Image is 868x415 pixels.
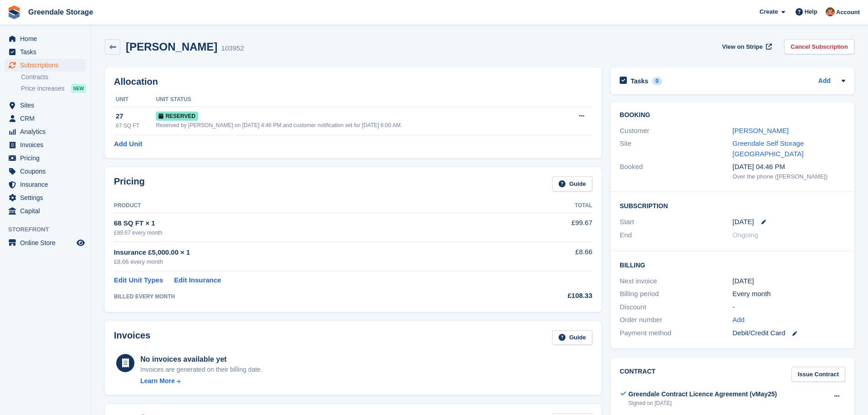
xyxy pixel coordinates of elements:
[156,92,561,107] th: Unit Status
[620,126,732,136] div: Customer
[114,139,142,149] a: Add Unit
[114,247,503,258] div: Insurance £5,000.00 × 1
[140,365,262,374] div: Invoices are generated on their billing date.
[784,39,854,54] a: Cancel Subscription
[5,112,86,125] a: menu
[20,125,75,138] span: Analytics
[503,213,592,241] td: £99.67
[114,199,503,213] th: Product
[75,237,86,248] a: Preview store
[620,201,845,210] h2: Subscription
[21,84,65,93] span: Price increases
[620,289,732,299] div: Billing period
[5,125,86,138] a: menu
[174,275,221,286] a: Edit Insurance
[20,59,75,72] span: Subscriptions
[620,230,732,241] div: End
[733,302,845,313] div: -
[733,328,845,338] div: Debit/Credit Card
[116,111,156,122] div: 27
[5,32,86,45] a: menu
[114,229,503,237] div: £99.67 every month
[140,354,262,365] div: No invoices available yet
[620,328,732,338] div: Payment method
[114,77,592,87] h2: Allocation
[114,275,163,286] a: Edit Unit Types
[503,242,592,272] td: £8.66
[652,77,663,85] div: 0
[116,122,156,130] div: 67 SQ FT
[20,138,75,151] span: Invoices
[140,376,262,386] a: Learn More
[5,178,86,191] a: menu
[5,59,86,72] a: menu
[5,165,86,178] a: menu
[5,99,86,112] a: menu
[5,138,86,151] a: menu
[114,176,145,191] h2: Pricing
[628,399,777,407] div: Signed on [DATE]
[5,236,86,249] a: menu
[631,77,648,85] h2: Tasks
[503,199,592,213] th: Total
[21,73,86,82] a: Contracts
[628,389,777,399] div: Greendale Contract Licence Agreement (vMay25)
[20,152,75,164] span: Pricing
[25,5,97,20] a: Greendale Storage
[836,8,860,17] span: Account
[733,289,845,299] div: Every month
[156,121,561,129] div: Reserved by [PERSON_NAME] on [DATE] 4:46 PM and customer notification set for [DATE] 6:00 AM.
[552,176,592,191] a: Guide
[20,191,75,204] span: Settings
[140,376,175,386] div: Learn More
[733,276,845,287] div: [DATE]
[719,39,774,54] a: View on Stripe
[20,99,75,112] span: Sites
[221,43,244,54] div: 103952
[5,191,86,204] a: menu
[20,236,75,249] span: Online Store
[21,83,86,93] a: Price increases NEW
[791,367,845,382] a: Issue Contract
[7,5,21,19] img: stora-icon-8386f47178a22dfd0bd8f6a31ec36ba5ce8667c1dd55bd0f319d3a0aa187defe.svg
[5,152,86,164] a: menu
[114,330,150,345] h2: Invoices
[620,138,732,159] div: Site
[114,218,503,229] div: 68 SQ FT × 1
[620,217,732,227] div: Start
[20,32,75,45] span: Home
[733,139,804,158] a: Greendale Self Storage [GEOGRAPHIC_DATA]
[733,162,845,172] div: [DATE] 04:46 PM
[114,92,156,107] th: Unit
[722,42,763,51] span: View on Stripe
[805,7,817,16] span: Help
[733,217,754,227] time: 2025-09-03 00:00:00 UTC
[826,7,835,16] img: Justin Swingler
[620,112,845,119] h2: Booking
[503,291,592,301] div: £108.33
[71,84,86,93] div: NEW
[5,46,86,58] a: menu
[552,330,592,345] a: Guide
[126,41,217,53] h2: [PERSON_NAME]
[620,260,845,269] h2: Billing
[620,367,656,382] h2: Contract
[20,46,75,58] span: Tasks
[620,315,732,325] div: Order number
[818,76,831,87] a: Add
[733,127,789,134] a: [PERSON_NAME]
[733,172,845,181] div: Over the phone ([PERSON_NAME])
[20,112,75,125] span: CRM
[733,315,745,325] a: Add
[8,225,91,234] span: Storefront
[114,292,503,301] div: BILLED EVERY MONTH
[5,205,86,217] a: menu
[20,205,75,217] span: Capital
[20,165,75,178] span: Coupons
[156,112,198,121] span: Reserved
[20,178,75,191] span: Insurance
[760,7,778,16] span: Create
[620,302,732,313] div: Discount
[114,257,503,266] div: £8.66 every month
[620,276,732,287] div: Next invoice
